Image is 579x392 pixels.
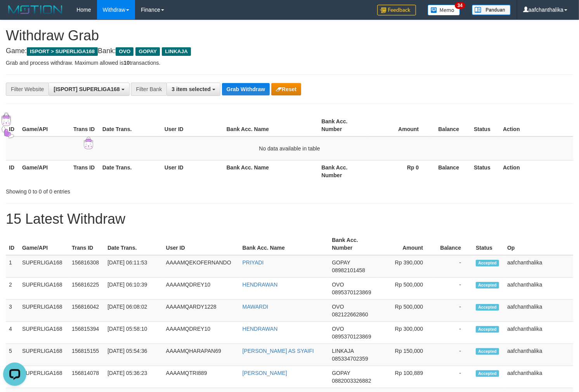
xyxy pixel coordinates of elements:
td: SUPERLIGA168 [19,300,69,322]
th: Amount [369,114,430,136]
td: SUPERLIGA168 [19,344,69,366]
td: - [435,366,473,388]
th: Date Trans. [99,114,161,136]
td: SUPERLIGA168 [19,322,69,344]
th: Bank Acc. Name [224,160,319,182]
span: Accepted [476,260,499,266]
td: - [435,344,473,366]
span: OVO [332,326,344,332]
td: - [435,255,473,278]
td: Rp 500,000 [377,300,435,322]
td: [DATE] 06:08:02 [104,300,163,322]
th: Date Trans. [99,160,161,182]
a: HENDRAWAN [243,326,278,332]
td: aafchanthalika [504,300,573,322]
th: Bank Acc. Name [239,233,329,255]
a: [PERSON_NAME] AS SYAIFI [243,348,314,354]
td: AAAAMQEKOFERNANDO [163,255,239,278]
th: ID [6,114,19,136]
th: Action [500,160,573,182]
td: [DATE] 06:10:39 [104,278,163,300]
span: LINKAJA [162,47,191,56]
span: LINKAJA [332,348,354,354]
th: Status [471,114,500,136]
img: Button%20Memo.svg [428,5,460,16]
th: User ID [161,114,224,136]
div: Filter Website [6,83,49,96]
td: aafchanthalika [504,255,573,278]
td: 3 [6,300,19,322]
span: 3 item selected [172,86,210,92]
button: [ISPORT] SUPERLIGA168 [49,83,129,96]
button: Grab Withdraw [222,83,270,95]
span: Copy 0882003326882 to clipboard [332,378,371,384]
th: User ID [161,160,224,182]
td: 156816042 [69,300,104,322]
td: 156816308 [69,255,104,278]
th: Date Trans. [104,233,163,255]
span: Copy 0895370123869 to clipboard [332,289,371,295]
td: Rp 300,000 [377,322,435,344]
th: Trans ID [69,233,104,255]
span: OVO [332,281,344,288]
th: Bank Acc. Number [318,160,369,182]
div: Showing 0 to 0 of 0 entries [6,185,236,195]
th: Bank Acc. Name [224,114,319,136]
img: panduan.png [472,5,511,15]
td: - [435,278,473,300]
span: Accepted [476,304,499,311]
th: Game/API [19,160,70,182]
td: Rp 150,000 [377,344,435,366]
td: - [435,322,473,344]
td: AAAAMQHARAPAN69 [163,344,239,366]
td: [DATE] 05:58:10 [104,322,163,344]
th: Balance [430,114,471,136]
th: Bank Acc. Number [329,233,377,255]
td: Rp 390,000 [377,255,435,278]
span: Accepted [476,370,499,377]
td: [DATE] 05:54:36 [104,344,163,366]
span: Copy 08982101458 to clipboard [332,267,365,273]
span: Copy 0895370123869 to clipboard [332,333,371,340]
a: [PERSON_NAME] [243,370,287,376]
td: 156816225 [69,278,104,300]
img: Feedback.jpg [377,5,416,16]
td: SUPERLIGA168 [19,255,69,278]
td: No data available in table [6,136,573,161]
td: [DATE] 06:11:53 [104,255,163,278]
span: Accepted [476,326,499,333]
th: Status [473,233,504,255]
th: ID [6,160,19,182]
td: aafchanthalika [504,366,573,388]
th: Rp 0 [369,160,430,182]
span: GOPAY [332,259,350,266]
td: AAAAMQDREY10 [163,322,239,344]
th: Op [504,233,573,255]
td: aafchanthalika [504,344,573,366]
h1: 15 Latest Withdraw [6,211,573,227]
strong: 10 [123,60,130,66]
th: Balance [430,160,471,182]
span: OVO [332,304,344,310]
p: Grab and process withdraw. Maximum allowed is transactions. [6,59,573,67]
td: 156814078 [69,366,104,388]
td: SUPERLIGA168 [19,366,69,388]
span: GOPAY [135,47,160,56]
a: HENDRAWAN [243,281,278,288]
th: Amount [377,233,435,255]
span: Copy 082122662860 to clipboard [332,311,368,318]
button: 3 item selected [166,83,220,96]
td: - [435,300,473,322]
h1: Withdraw Grab [6,28,573,43]
button: Open LiveChat chat widget [3,3,26,26]
td: Rp 100,889 [377,366,435,388]
th: User ID [163,233,239,255]
th: Status [471,160,500,182]
td: aafchanthalika [504,322,573,344]
th: Balance [435,233,473,255]
td: AAAAMQDREY10 [163,278,239,300]
td: aafchanthalika [504,278,573,300]
span: Accepted [476,282,499,288]
td: [DATE] 05:36:23 [104,366,163,388]
th: Game/API [19,114,70,136]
